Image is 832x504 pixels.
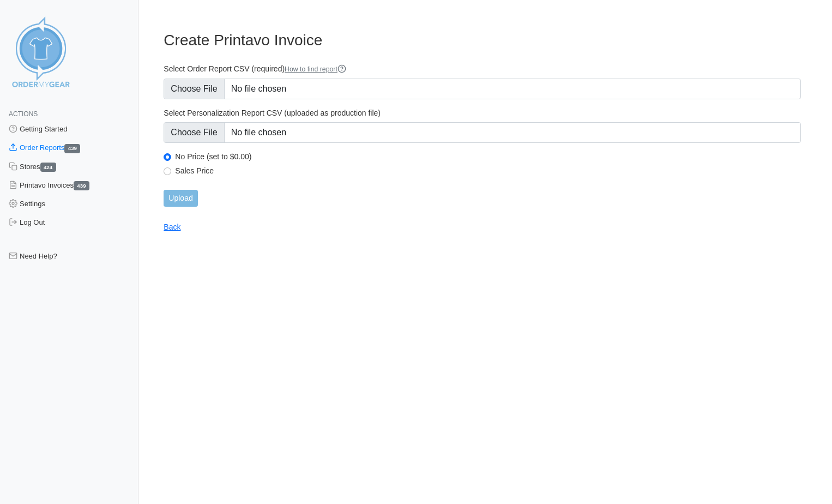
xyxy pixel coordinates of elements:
[285,65,346,73] a: How to find report
[40,163,56,172] span: 424
[164,108,801,118] label: Select Personalization Report CSV (uploaded as production file)
[164,223,180,231] a: Back
[9,110,38,118] span: Actions
[64,144,80,153] span: 439
[164,190,197,207] input: Upload
[175,152,801,161] label: No Price (set to $0.00)
[74,181,89,190] span: 439
[164,31,801,50] h3: Create Printavo Invoice
[164,64,801,74] label: Select Order Report CSV (required)
[175,166,801,176] label: Sales Price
